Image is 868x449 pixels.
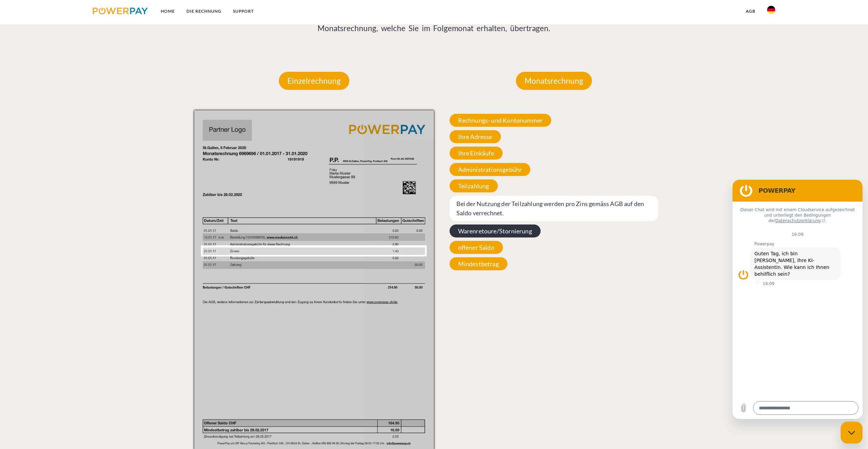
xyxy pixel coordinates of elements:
span: offener Saldo [450,241,503,254]
span: Ihre Adresse [450,130,501,143]
iframe: Messaging-Fenster [733,180,863,419]
span: Teilzahlung [450,179,498,192]
iframe: Schaltfläche zum Öffnen des Messaging-Fensters; Konversation läuft [841,422,863,444]
span: Bei der Nutzung der Teilzahlung werden pro Zins gemäss AGB auf den Saldo verrechnet. [450,196,659,221]
p: Einzelrechnung [279,72,349,90]
img: de [767,6,775,14]
a: Home [155,5,181,17]
a: SUPPORT [227,5,260,17]
span: Administrationsgebühr [450,163,531,176]
img: mask_13.png [194,110,434,449]
p: Monatsrechnung [516,72,592,90]
span: Ihre Einkäufe [450,147,503,160]
a: DIE RECHNUNG [181,5,227,17]
a: agb [740,5,761,17]
span: Mindestbetrag [450,257,507,270]
span: Warenretoure/Stornierung [450,224,541,237]
img: logo-powerpay.svg [93,8,148,14]
span: Rechnungs- und Kontonummer [450,114,552,127]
